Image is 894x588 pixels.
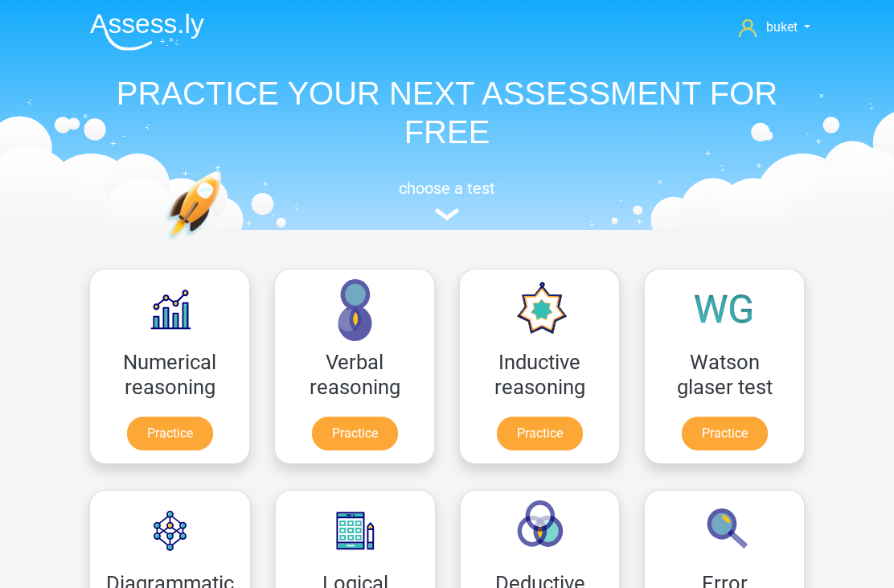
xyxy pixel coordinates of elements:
img: practice [166,171,284,316]
a: Practice [497,417,583,450]
img: assessment [435,208,459,220]
a: Practice [312,417,398,450]
h5: choose a test [77,179,817,198]
h1: PRACTICE YOUR NEXT ASSESSMENT FOR FREE [77,74,817,151]
a: choose a test [77,179,817,221]
img: Assessly [90,13,204,51]
span: buket [766,19,798,35]
a: Practice [127,417,213,450]
a: buket [732,18,817,37]
a: Practice [682,417,768,450]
